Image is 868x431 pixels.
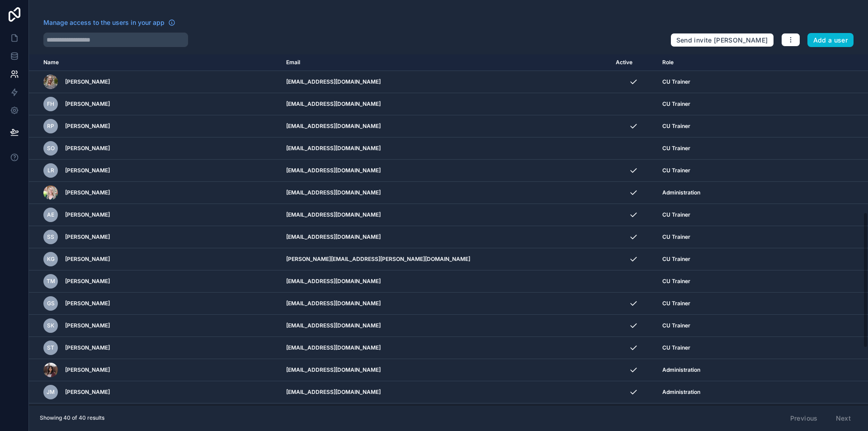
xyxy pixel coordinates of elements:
th: Email [281,54,610,71]
span: AE [47,211,54,218]
span: CU Trainer [662,300,690,307]
span: CU Trainer [662,344,690,351]
td: [EMAIL_ADDRESS][DOMAIN_NAME] [281,182,610,204]
td: [EMAIL_ADDRESS][DOMAIN_NAME] [281,71,610,93]
span: SS [47,233,54,241]
th: Active [610,54,657,71]
span: [PERSON_NAME] [65,100,110,108]
span: [PERSON_NAME] [65,167,110,174]
span: CU Trainer [662,167,690,174]
span: ST [47,344,54,351]
span: Showing 40 of 40 results [40,414,104,422]
span: RP [47,123,54,130]
td: [PERSON_NAME][EMAIL_ADDRESS][DOMAIN_NAME] [281,403,610,426]
td: [EMAIL_ADDRESS][DOMAIN_NAME] [281,226,610,248]
span: CU Trainer [662,256,690,263]
span: CU Trainer [662,123,690,130]
span: CU Trainer [662,145,690,152]
span: [PERSON_NAME] [65,189,110,196]
span: [PERSON_NAME] [65,78,110,85]
td: [EMAIL_ADDRESS][DOMAIN_NAME] [281,293,610,315]
span: [PERSON_NAME] [65,256,110,263]
span: [PERSON_NAME] [65,344,110,351]
span: SO [47,145,55,152]
span: CU Trainer [662,322,690,329]
span: KG [47,256,55,263]
span: SK [47,322,54,329]
span: GS [47,300,55,307]
th: Role [657,54,835,71]
span: JM [47,388,55,396]
span: [PERSON_NAME] [65,145,110,152]
td: [PERSON_NAME][EMAIL_ADDRESS][PERSON_NAME][DOMAIN_NAME] [281,248,610,270]
td: [EMAIL_ADDRESS][DOMAIN_NAME] [281,160,610,182]
span: [PERSON_NAME] [65,322,110,329]
span: [PERSON_NAME] [65,388,110,396]
span: CU Trainer [662,211,690,218]
td: [EMAIL_ADDRESS][DOMAIN_NAME] [281,115,610,137]
span: [PERSON_NAME] [65,278,110,285]
span: [PERSON_NAME] [65,233,110,241]
span: Administration [662,189,700,196]
span: TM [47,278,55,285]
td: [EMAIL_ADDRESS][DOMAIN_NAME] [281,315,610,337]
td: [EMAIL_ADDRESS][DOMAIN_NAME] [281,204,610,226]
td: [EMAIL_ADDRESS][DOMAIN_NAME] [281,381,610,403]
td: [EMAIL_ADDRESS][DOMAIN_NAME] [281,93,610,115]
span: CU Trainer [662,78,690,85]
span: Administration [662,366,700,374]
span: [PERSON_NAME] [65,300,110,307]
td: [EMAIL_ADDRESS][DOMAIN_NAME] [281,337,610,359]
div: scrollable content [29,54,868,405]
td: [EMAIL_ADDRESS][DOMAIN_NAME] [281,270,610,293]
td: [EMAIL_ADDRESS][DOMAIN_NAME] [281,137,610,160]
td: [EMAIL_ADDRESS][DOMAIN_NAME] [281,359,610,381]
span: FH [47,100,54,108]
button: Add a user [807,33,854,47]
span: Administration [662,388,700,396]
span: CU Trainer [662,100,690,108]
span: [PERSON_NAME] [65,123,110,130]
span: [PERSON_NAME] [65,211,110,218]
a: Manage access to the users in your app [43,18,175,27]
span: CU Trainer [662,233,690,241]
span: Manage access to the users in your app [43,18,165,27]
span: [PERSON_NAME] [65,366,110,374]
th: Name [29,54,281,71]
span: CU Trainer [662,278,690,285]
span: LR [47,167,54,174]
button: Send invite [PERSON_NAME] [670,33,774,47]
